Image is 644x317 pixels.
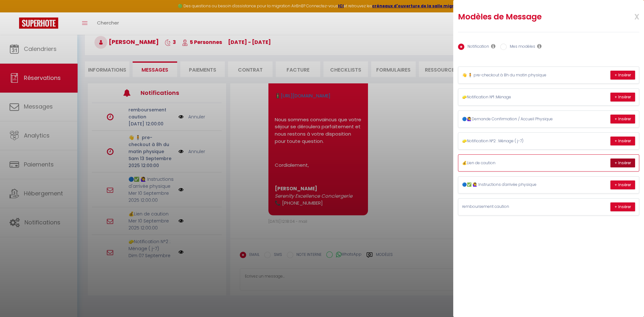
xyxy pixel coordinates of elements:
label: Mes modèles [507,44,535,51]
button: + Insérer [610,158,635,167]
p: 💰️Lien de caution [462,160,557,166]
i: Les notifications sont visibles par toi et ton équipe [491,44,495,49]
p: 🧽Notification N°2 : Ménage ( j-7) [462,138,557,144]
button: Ouvrir le widget de chat LiveChat [5,3,24,22]
button: + Insérer [610,180,635,189]
button: + Insérer [610,202,635,211]
p: 🔵✅️ 🙋‍♀️ Instructions d'arrivée physique [462,182,557,188]
button: + Insérer [610,93,635,102]
button: + Insérer [610,71,635,80]
i: Les modèles généraux sont visibles par vous et votre équipe [537,44,542,49]
button: + Insérer [610,137,635,145]
label: Notification [464,44,489,51]
p: 👋 🧍 pre-checkout à 8h du matin physique [462,72,557,78]
iframe: Chat [617,288,639,312]
p: 🔵🙋‍♀️Demande Confirmation / Accueil Physique [462,116,557,122]
button: + Insérer [610,115,635,123]
span: x [619,9,639,24]
p: 🧽Notification N°1 :Ménage [462,94,557,100]
p: remboursement caution [462,204,557,210]
h2: Modèles de Message [458,12,606,22]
